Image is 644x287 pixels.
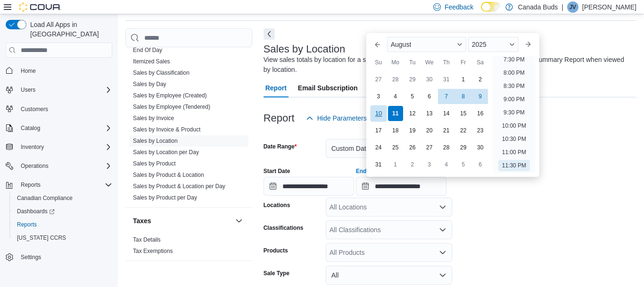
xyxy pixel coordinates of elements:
[21,143,44,151] span: Inventory
[500,80,528,92] li: 8:30 PM
[473,72,488,87] div: day-2
[17,84,39,96] button: Users
[2,250,116,264] button: Settings
[405,106,420,121] div: day-12
[17,122,112,134] span: Catalog
[133,46,162,54] span: End Of Day
[500,67,528,78] li: 8:00 PM
[133,160,176,167] span: Sales by Product
[133,236,161,244] span: Tax Details
[133,148,199,156] span: Sales by Location per Day
[439,123,454,138] div: day-21
[422,123,437,138] div: day-20
[133,172,204,178] a: Sales by Product & Location
[233,215,245,226] button: Taxes
[21,124,40,132] span: Catalog
[405,123,420,138] div: day-19
[388,72,403,87] div: day-28
[133,92,207,99] a: Sales by Employee (Created)
[264,143,297,150] label: Date Range
[133,114,174,122] span: Sales by Invoice
[518,1,558,13] p: Canada Buds
[473,89,488,104] div: day-9
[133,126,200,133] a: Sales by Invoice & Product
[133,137,178,145] span: Sales by Location
[17,179,44,191] button: Reports
[133,248,173,254] a: Tax Exemptions
[422,55,437,70] div: We
[582,1,636,13] p: [PERSON_NAME]
[133,216,231,226] button: Taxes
[388,123,403,138] div: day-18
[17,252,45,263] a: Settings
[422,72,437,87] div: day-30
[439,72,454,87] div: day-31
[17,160,52,172] button: Operations
[17,221,37,228] span: Reports
[13,219,41,230] a: Reports
[326,139,452,158] button: Custom Date
[498,147,530,158] li: 11:00 PM
[561,1,563,13] p: |
[570,1,576,13] span: JV
[9,191,116,205] button: Canadian Compliance
[2,122,116,135] button: Catalog
[472,41,487,48] span: 2025
[17,65,40,77] a: Home
[264,113,295,124] h3: Report
[456,140,471,155] div: day-29
[133,70,190,76] a: Sales by Classification
[468,37,519,52] div: Button. Open the year selector. 2025 is currently selected.
[405,89,420,104] div: day-5
[17,104,52,115] a: Customers
[371,140,386,155] div: day-24
[473,123,488,138] div: day-23
[356,167,380,175] label: End Date
[265,78,287,97] span: Report
[21,67,36,75] span: Home
[264,201,290,209] label: Locations
[17,194,73,202] span: Canadian Compliance
[17,141,112,153] span: Inventory
[133,183,225,190] a: Sales by Product & Location per Day
[439,89,454,104] div: day-7
[356,177,446,196] input: Press the down key to enter a popover containing a calendar. Press the escape key to close the po...
[371,157,386,172] div: day-31
[498,160,530,171] li: 11:30 PM
[388,157,403,172] div: day-1
[133,171,204,179] span: Sales by Product & Location
[17,84,112,96] span: Users
[302,109,371,128] button: Hide Parameters
[405,157,420,172] div: day-2
[388,89,403,104] div: day-4
[17,103,112,115] span: Customers
[456,89,471,104] div: day-8
[133,138,178,144] a: Sales by Location
[133,115,174,122] a: Sales by Invoice
[13,219,112,230] span: Reports
[133,58,170,65] a: Itemized Sales
[133,183,225,190] span: Sales by Product & Location per Day
[439,157,454,172] div: day-4
[481,12,481,12] span: Dark Mode
[371,123,386,138] div: day-17
[9,218,116,231] button: Reports
[456,123,471,138] div: day-22
[388,55,403,70] div: Mo
[264,43,346,55] h3: Sales by Location
[391,41,412,48] span: August
[405,140,420,155] div: day-26
[405,55,420,70] div: Tu
[21,253,41,261] span: Settings
[19,2,61,12] img: Cova
[133,47,162,53] a: End Of Day
[473,157,488,172] div: day-6
[17,179,112,191] span: Reports
[264,177,354,196] input: Press the down key to open a popover containing a calendar.
[370,105,387,122] div: day-10
[439,249,446,256] button: Open list of options
[17,234,66,242] span: [US_STATE] CCRS
[13,192,112,204] span: Canadian Compliance
[439,203,446,211] button: Open list of options
[17,208,55,215] span: Dashboards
